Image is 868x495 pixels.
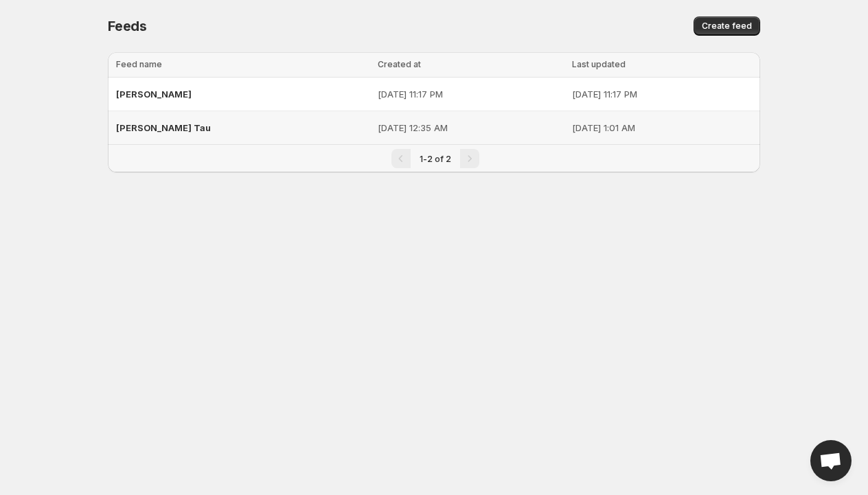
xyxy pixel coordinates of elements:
a: Open chat [810,440,852,481]
span: Created at [378,59,421,69]
nav: Pagination [108,144,760,172]
p: [DATE] 11:17 PM [378,87,564,101]
button: Create feed [694,16,760,36]
p: [DATE] 11:17 PM [572,87,752,101]
span: Last updated [572,59,626,69]
span: Create feed [702,21,752,32]
p: [DATE] 12:35 AM [378,121,564,135]
span: [PERSON_NAME] [116,89,192,100]
span: Feed name [116,59,162,69]
span: Feeds [108,18,147,34]
p: [DATE] 1:01 AM [572,121,752,135]
span: [PERSON_NAME] Tau [116,122,211,133]
span: 1-2 of 2 [420,154,451,164]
